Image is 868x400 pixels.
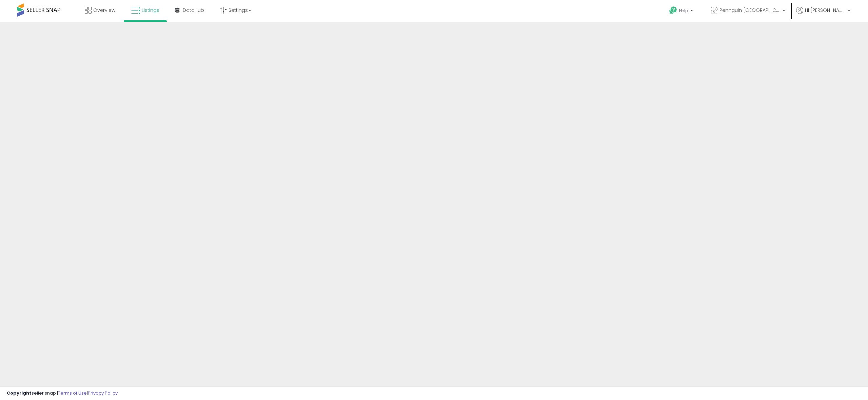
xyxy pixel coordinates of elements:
[796,7,850,22] a: Hi [PERSON_NAME]
[183,7,204,14] span: DataHub
[805,7,846,14] span: Hi [PERSON_NAME]
[142,7,159,14] span: Listings
[679,8,688,14] span: Help
[719,7,781,14] span: Pennguin [GEOGRAPHIC_DATA]
[93,7,115,14] span: Overview
[664,1,700,22] a: Help
[669,6,677,15] i: Get Help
